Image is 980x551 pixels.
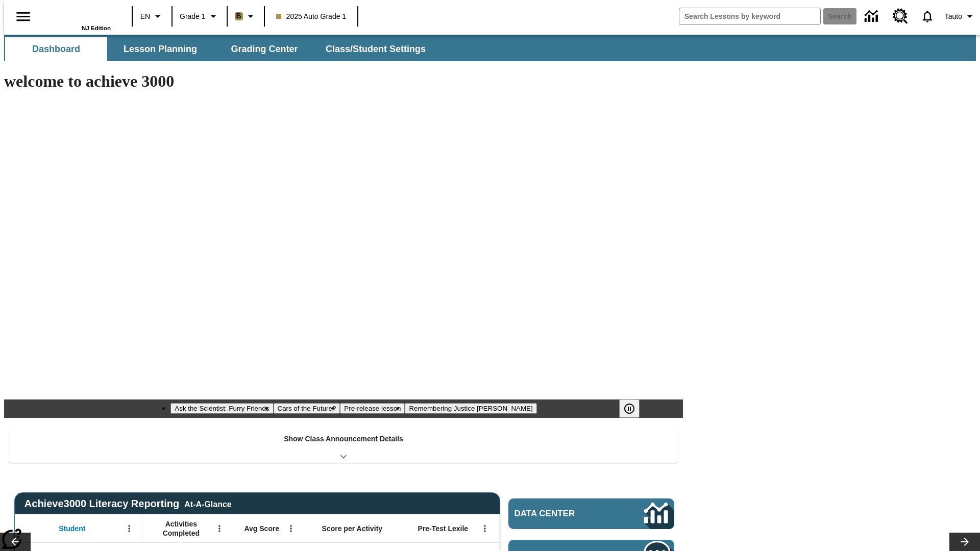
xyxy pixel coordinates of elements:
[941,7,980,26] button: Profile/Settings
[274,403,340,414] button: Slide 2 Cars of the Future?
[284,434,403,444] p: Show Class Announcement Details
[231,43,298,55] span: Grading Center
[121,521,137,536] button: Open Menu
[914,3,941,30] a: Notifications
[8,2,38,32] button: Open side menu
[24,498,232,510] span: Achieve3000 Literacy Reporting
[326,43,426,55] span: Class/Student Settings
[44,4,111,31] div: Home
[283,521,299,536] button: Open Menu
[4,35,976,61] div: SubNavbar
[405,403,536,414] button: Slide 4 Remembering Justice O'Connor
[418,524,469,533] span: Pre-Test Lexile
[945,11,962,22] span: Tauto
[4,37,435,61] div: SubNavbar
[619,399,640,418] button: Pause
[176,7,224,26] button: Grade: Grade 1, Select a grade
[136,7,168,26] button: Language: EN, Select a language
[4,72,683,91] h1: welcome to achieve 3000
[82,25,111,31] span: NJ Edition
[340,403,405,414] button: Slide 3 Pre-release lesson
[859,3,887,31] a: Data Center
[32,43,80,55] span: Dashboard
[949,533,980,551] button: Lesson carousel, Next
[514,509,610,519] span: Data Center
[184,498,231,509] div: At-A-Glance
[44,5,111,25] a: Home
[887,3,914,30] a: Resource Center, Will open in new tab
[140,11,150,22] span: EN
[317,37,434,61] button: Class/Student Settings
[477,521,493,536] button: Open Menu
[236,10,241,22] span: B
[180,11,206,22] span: Grade 1
[619,399,650,418] div: Pause
[5,37,107,61] button: Dashboard
[170,403,273,414] button: Slide 1 Ask the Scientist: Furry Friends
[322,524,383,533] span: Score per Activity
[231,7,261,26] button: Boost Class color is light brown. Change class color
[244,524,279,533] span: Avg Score
[109,37,211,61] button: Lesson Planning
[124,43,197,55] span: Lesson Planning
[212,521,227,536] button: Open Menu
[679,8,820,24] input: search field
[508,498,674,529] a: Data Center
[148,519,215,538] span: Activities Completed
[213,37,315,61] button: Grading Center
[59,524,85,533] span: Student
[276,11,347,22] span: 2025 Auto Grade 1
[9,428,678,463] div: Show Class Announcement Details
